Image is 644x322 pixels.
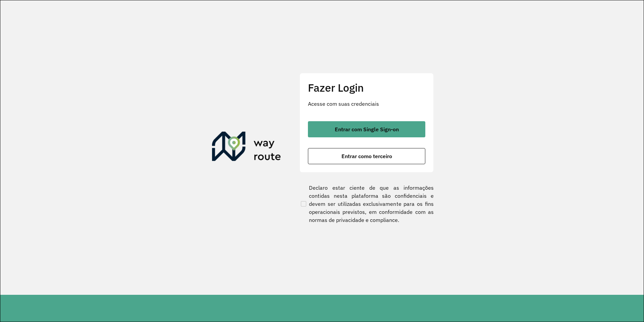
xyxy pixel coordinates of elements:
h2: Fazer Login [308,81,425,94]
p: Acesse com suas credenciais [308,100,425,108]
button: button [308,148,425,164]
span: Entrar com Single Sign-on [335,127,399,132]
span: Entrar como terceiro [341,153,392,159]
label: Declaro estar ciente de que as informações contidas nesta plataforma são confidenciais e devem se... [300,184,434,224]
img: Roteirizador AmbevTech [212,132,281,164]
button: button [308,121,425,137]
